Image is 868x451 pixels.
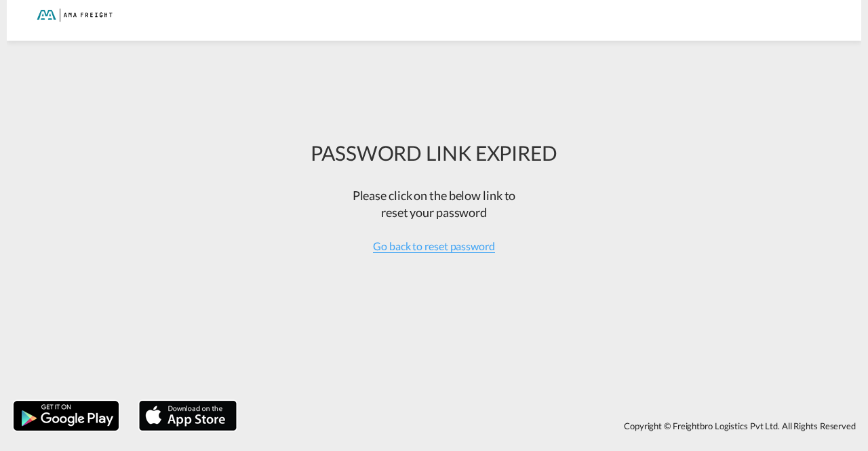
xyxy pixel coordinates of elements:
div: PASSWORD LINK EXPIRED [311,138,557,167]
span: Go back to reset password [373,239,495,253]
span: Please click on the below link to [353,188,516,203]
img: apple.png [138,399,238,432]
div: Copyright © Freightbro Logistics Pvt Ltd. All Rights Reserved [243,414,861,437]
span: reset your password [381,205,487,220]
img: google.png [12,399,120,432]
